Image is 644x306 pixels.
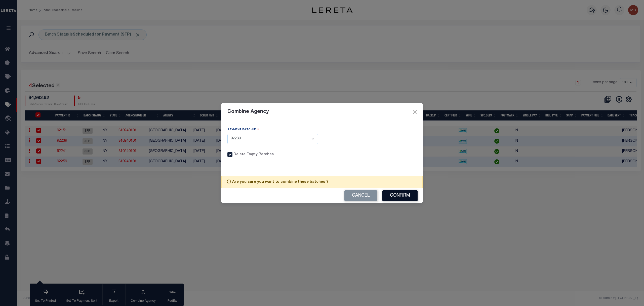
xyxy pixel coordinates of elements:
button: Cancel [344,190,377,201]
button: Confirm [382,190,418,201]
label: Payment Batch ID [227,127,259,132]
h5: Combine Agency [227,109,269,115]
div: Are you sure you want to combine these batches ? [221,176,423,188]
button: Close [412,109,418,115]
label: Delete Empty Batches [233,152,274,158]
